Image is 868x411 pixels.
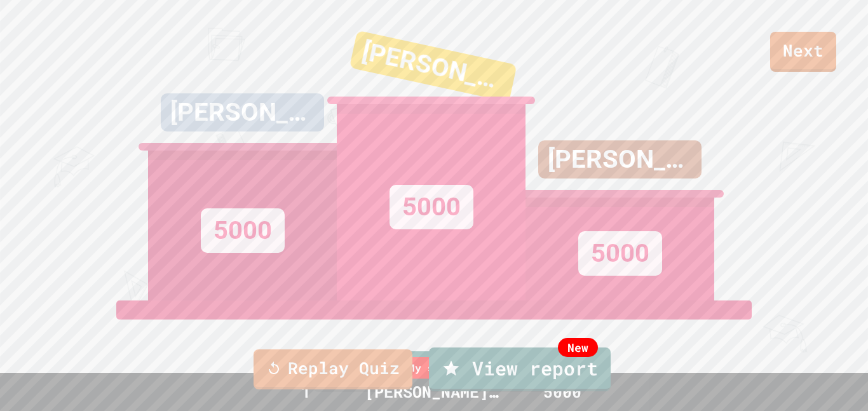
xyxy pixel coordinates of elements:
[429,347,611,391] a: View report
[349,30,517,102] div: [PERSON_NAME]
[390,185,473,229] div: 5000
[201,208,285,253] div: 5000
[558,338,598,357] div: New
[538,140,702,179] div: [PERSON_NAME]
[770,32,836,72] a: Next
[578,231,662,276] div: 5000
[254,349,412,389] a: Replay Quiz
[161,93,324,131] div: [PERSON_NAME]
